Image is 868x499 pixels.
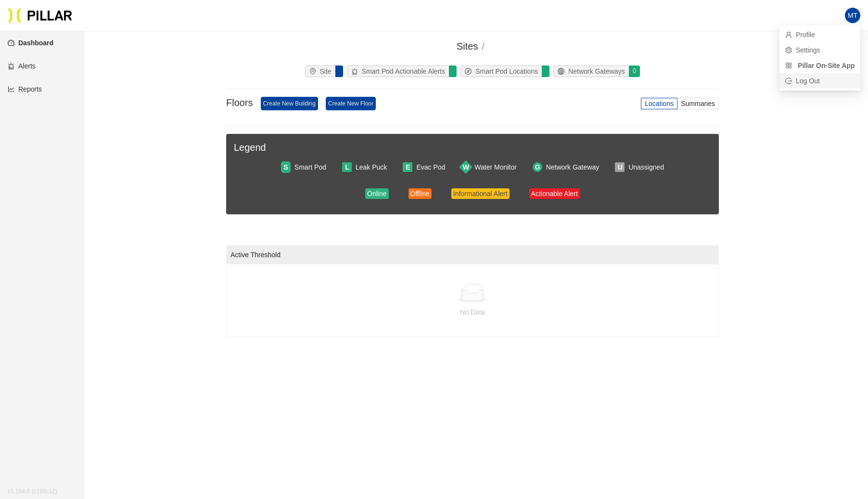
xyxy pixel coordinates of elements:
a: alertSmart Pod Actionable Alerts [345,66,459,77]
span: environment [309,68,320,75]
div: Online [367,188,386,199]
span: S [283,162,288,172]
span: G [535,162,540,172]
span: alert [351,68,362,75]
a: settingSettings [785,45,820,55]
a: alertAlerts [8,62,36,70]
img: Pillar Technologies [8,8,72,23]
span: Summaries [681,100,715,107]
div: Site [306,66,335,77]
span: U [618,162,623,172]
span: logout [785,78,792,84]
span: Log Out [785,76,855,86]
span: compass [465,68,475,75]
h3: Legend [234,142,711,154]
div: No Data [230,307,715,317]
h3: Floors [226,97,253,110]
a: Create New Floor [326,97,376,110]
a: Create New Building [261,97,318,110]
div: Offline [410,188,430,199]
span: W [463,162,469,172]
div: Leak Puck [356,162,387,172]
div: Smart Pod Actionable Alerts [347,66,449,77]
div: Smart Pod Locations [461,66,542,77]
div: Informational Alert [453,188,508,199]
a: userProfile [785,29,815,40]
a: appstore Pillar On-Site App [785,60,855,71]
th: Active Threshold [227,246,658,264]
div: Smart Pod [294,162,326,172]
span: global [558,68,568,75]
div: Network Gateway [546,162,599,172]
span: / [482,41,485,52]
a: line-chartReports [8,85,42,93]
span: Locations [645,100,674,107]
a: dashboardDashboard [8,39,53,47]
div: 0 [628,66,640,77]
span: Sites [457,41,478,52]
span: MT [848,8,857,23]
div: Evac Pod [416,162,445,172]
span: E [406,162,410,172]
span: L [345,162,349,172]
div: Unassigned [628,162,664,172]
div: Network Gateways [554,66,628,77]
div: Actionable Alert [531,188,578,199]
div: Water Monitor [474,162,516,172]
